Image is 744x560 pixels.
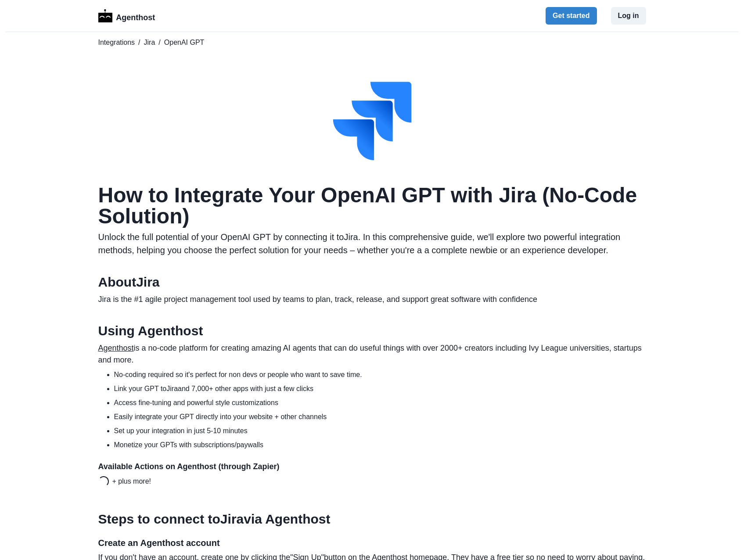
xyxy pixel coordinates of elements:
[98,185,646,227] h1: How to Integrate Your OpenAI GPT with Jira (No-Code Solution)
[546,7,597,25] button: Get started
[138,37,140,48] span: /
[611,7,646,25] button: Log in
[164,37,205,48] span: OpenAI GPT
[98,274,646,290] h2: About Jira
[98,342,646,366] p: is a no-code platform for creating amazing AI agents that can do useful things with over 2000+ cr...
[98,461,646,473] p: Available Actions on Agenthost (through Zapier)
[98,511,646,527] h3: Steps to connect to Jira via Agenthost
[98,230,646,257] p: Unlock the full potential of your OpenAI GPT by connecting it to Jira . In this comprehensive gui...
[98,9,113,22] img: Logo
[114,398,646,408] li: Access fine-tuning and powerful style customizations
[98,323,646,339] h2: Using Agenthost
[98,344,134,352] a: Agenthost
[144,37,155,48] a: Jira
[98,8,155,24] a: LogoAgenthost
[114,440,646,450] li: Monetize your GPTs with subscriptions/paywalls
[98,538,646,548] h4: Create an Agenthost account
[98,37,646,48] nav: breadcrumb
[98,37,135,48] a: Integrations
[114,412,646,422] li: Easily integrate your GPT directly into your website + other channels
[116,8,155,24] p: Agenthost
[114,426,646,436] li: Set up your integration in just 5-10 minutes
[158,37,160,48] span: /
[114,384,646,394] li: Link your GPT to Jira and 7,000+ other apps with just a few clicks
[98,294,646,305] p: Jira is the #1 agile project management tool used by teams to plan, track, release, and support g...
[328,72,416,160] img: Jira logo for OpenAI GPT integration
[112,476,151,487] p: + plus more!
[114,370,646,380] li: No-coding required so it's perfect for non devs or people who want to save time.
